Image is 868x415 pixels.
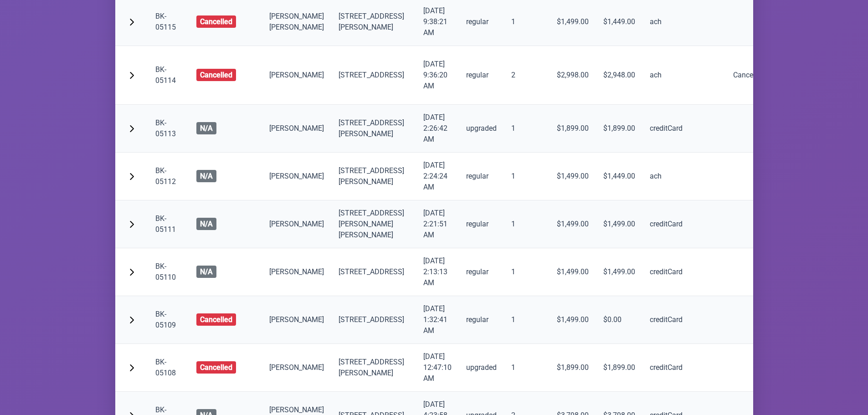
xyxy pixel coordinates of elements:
td: [PERSON_NAME] [262,46,331,105]
td: [STREET_ADDRESS][PERSON_NAME] [331,344,416,392]
a: BK-05111 [155,214,176,234]
td: $1,499.00 [550,248,596,296]
a: BK-05108 [155,358,176,377]
td: ach [642,153,726,200]
td: regular [459,46,504,105]
span: cancelled [196,69,236,81]
td: [PERSON_NAME] [262,344,331,392]
td: regular [459,200,504,248]
td: Canceled [726,46,773,105]
td: [DATE] 2:24:24 AM [416,153,459,200]
td: upgraded [459,344,504,392]
span: cancelled [196,313,236,326]
td: [DATE] 2:26:42 AM [416,105,459,153]
a: BK-05114 [155,65,176,85]
span: cancelled [196,15,236,28]
td: [DATE] 12:47:10 AM [416,344,459,392]
td: $1,499.00 [596,248,642,296]
td: [PERSON_NAME] [262,248,331,296]
td: $2,948.00 [596,46,642,105]
td: creditCard [642,200,726,248]
td: regular [459,153,504,200]
td: [STREET_ADDRESS] [PERSON_NAME] [331,153,416,200]
td: $1,499.00 [550,153,596,200]
td: 1 [504,153,550,200]
td: [PERSON_NAME] [262,296,331,344]
a: BK-05109 [155,310,176,329]
span: N/A [196,170,216,182]
td: $1,899.00 [596,344,642,392]
span: N/A [196,122,216,134]
td: creditCard [642,344,726,392]
td: ach [642,46,726,105]
td: [DATE] 9:36:20 AM [416,46,459,105]
td: $1,899.00 [596,105,642,153]
td: creditCard [642,296,726,344]
td: [PERSON_NAME] [262,200,331,248]
td: creditCard [642,248,726,296]
td: $1,499.00 [550,200,596,248]
td: [DATE] 2:21:51 AM [416,200,459,248]
td: $1,499.00 [596,200,642,248]
a: BK-05113 [155,118,176,138]
td: $0.00 [596,296,642,344]
td: [STREET_ADDRESS] [331,46,416,105]
td: 1 [504,248,550,296]
td: $1,899.00 [550,105,596,153]
span: cancelled [196,361,236,374]
a: BK-05110 [155,262,176,282]
span: N/A [196,218,216,230]
td: 1 [504,200,550,248]
td: 2 [504,46,550,105]
span: N/A [196,266,216,278]
td: upgraded [459,105,504,153]
td: [STREET_ADDRESS] [PERSON_NAME] [331,105,416,153]
td: [PERSON_NAME] [262,153,331,200]
td: 1 [504,296,550,344]
td: creditCard [642,105,726,153]
td: regular [459,296,504,344]
td: $1,899.00 [550,344,596,392]
td: [STREET_ADDRESS] [331,296,416,344]
a: BK-05112 [155,166,176,186]
td: [PERSON_NAME] [262,105,331,153]
td: [DATE] 1:32:41 AM [416,296,459,344]
td: regular [459,248,504,296]
td: [DATE] 2:13:13 AM [416,248,459,296]
a: BK-05115 [155,12,176,31]
td: $2,998.00 [550,46,596,105]
td: 1 [504,105,550,153]
td: [STREET_ADDRESS][PERSON_NAME] [PERSON_NAME] [331,200,416,248]
td: $1,449.00 [596,153,642,200]
td: [STREET_ADDRESS] [331,248,416,296]
td: $1,499.00 [550,296,596,344]
td: 1 [504,344,550,392]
